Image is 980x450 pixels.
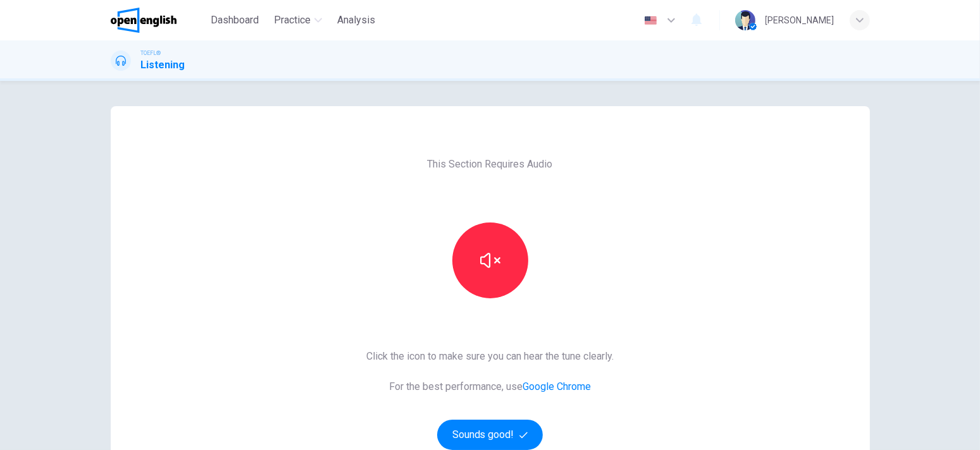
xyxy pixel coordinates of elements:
span: Practice [274,13,311,28]
button: Dashboard [206,9,264,32]
a: Google Chrome [523,380,591,392]
span: This Section Requires Audio [428,157,553,172]
img: en [643,16,659,25]
span: For the best performance, use [366,379,614,394]
img: Profile picture [735,10,755,30]
div: [PERSON_NAME] [766,13,834,28]
button: Sounds good! [437,420,543,450]
span: TOEFL® [141,49,161,58]
img: OpenEnglish logo [111,8,177,33]
h1: Listening [141,58,185,73]
span: Analysis [337,13,375,28]
a: OpenEnglish logo [111,8,206,33]
button: Practice [269,9,327,32]
span: Dashboard [211,13,259,28]
span: Click the icon to make sure you can hear the tune clearly. [366,349,614,364]
button: Analysis [332,9,380,32]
